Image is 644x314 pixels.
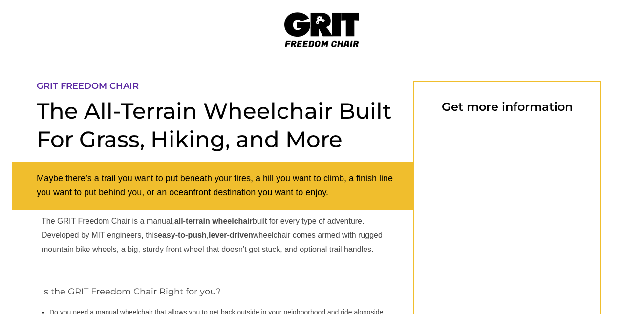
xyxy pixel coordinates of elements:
span: Is the GRIT Freedom Chair Right for you? [42,286,221,297]
strong: all-terrain wheelchair [174,217,253,225]
span: GRIT FREEDOM CHAIR [37,81,139,91]
span: Maybe there’s a trail you want to put beneath your tires, a hill you want to climb, a finish line... [37,173,393,197]
span: The GRIT Freedom Chair is a manual, built for every type of adventure. Developed by MIT engineers... [42,217,383,253]
span: The All-Terrain Wheelchair Built For Grass, Hiking, and More [37,97,392,152]
strong: easy-to-push [158,231,207,239]
strong: lever-driven [209,231,253,239]
span: Get more information [442,100,573,114]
